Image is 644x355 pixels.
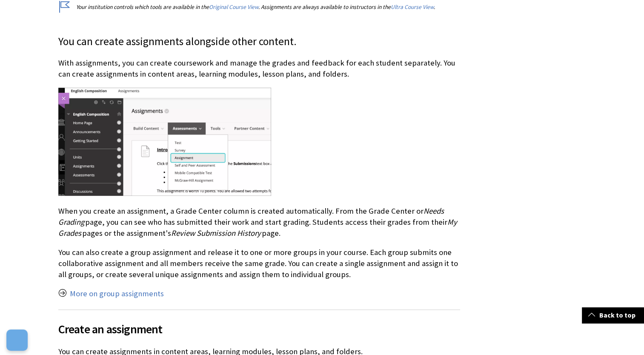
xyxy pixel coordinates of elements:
p: You can also create a group assignment and release it to one or more groups in your course. Each ... [58,247,460,281]
p: With assignments, you can create coursework and manage the grades and feedback for each student s... [58,57,460,80]
a: More on group assignments [70,289,164,299]
button: Open Preferences [6,329,28,351]
span: Needs Grading [58,206,444,227]
p: When you create an assignment, a Grade Center column is created automatically. From the Grade Cen... [58,206,460,239]
p: You can create assignments alongside other content. [58,34,460,49]
p: Your institution controls which tools are available in the . Assignments are always available to ... [58,3,460,11]
a: Original Course View [209,3,258,11]
span: Review Submission History [171,228,261,238]
a: Ultra Course View [391,3,434,11]
a: Back to top [582,307,644,323]
span: Create an assignment [58,320,460,338]
span: My Grades [58,217,457,238]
